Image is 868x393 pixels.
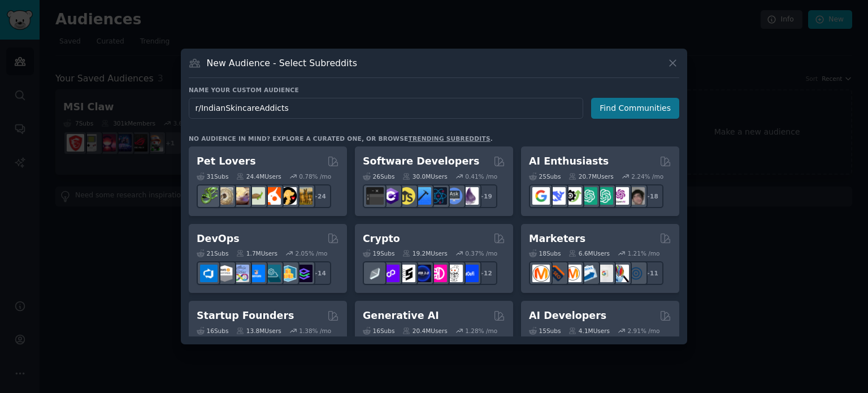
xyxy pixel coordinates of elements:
div: 1.21 % /mo [628,249,660,257]
img: Emailmarketing [580,265,597,282]
img: AWS_Certified_Experts [216,265,233,282]
div: + 11 [640,261,663,285]
h2: Crypto [363,232,400,246]
h2: Marketers [529,232,585,246]
div: 21 Sub s [197,249,228,257]
img: csharp [382,187,400,205]
div: 19.2M Users [402,249,447,257]
img: ethfinance [366,265,384,282]
div: + 12 [474,261,497,285]
div: 1.28 % /mo [465,327,497,335]
img: OpenAIDev [611,187,629,205]
img: platformengineering [263,265,281,282]
img: defi_ [461,265,479,282]
img: herpetology [200,187,218,205]
img: leopardgeckos [232,187,249,205]
img: MarketingResearch [611,265,629,282]
img: defiblockchain [429,265,447,282]
div: 26 Sub s [363,172,394,180]
img: ethstaker [398,265,415,282]
div: 2.24 % /mo [631,172,663,180]
h2: Pet Lovers [197,154,256,169]
h2: AI Developers [529,309,606,323]
img: learnjavascript [398,187,415,205]
img: dogbreed [295,187,313,205]
img: azuredevops [200,265,218,282]
img: content_marketing [532,265,550,282]
img: 0xPolygon [382,265,400,282]
h2: DevOps [197,232,240,246]
div: 15 Sub s [529,327,561,335]
img: chatgpt_promptDesign [580,187,597,205]
img: AskComputerScience [445,187,463,205]
div: No audience in mind? Explore a curated one, or browse . [189,135,493,142]
button: Find Communities [591,98,679,119]
div: + 19 [474,184,497,208]
img: GoogleGeminiAI [532,187,550,205]
img: googleads [596,265,613,282]
h3: Name your custom audience [189,86,679,94]
h3: New Audience - Select Subreddits [207,57,357,69]
div: + 18 [640,184,663,208]
img: PlatformEngineers [295,265,313,282]
div: 16 Sub s [363,327,394,335]
img: AskMarketing [564,265,581,282]
div: 4.1M Users [568,327,610,335]
div: 0.78 % /mo [299,172,331,180]
div: 30.0M Users [402,172,447,180]
img: iOSProgramming [414,187,431,205]
img: DevOpsLinks [248,265,265,282]
img: CryptoNews [445,265,463,282]
h2: AI Enthusiasts [529,154,609,169]
h2: Software Developers [363,154,479,169]
img: elixir [461,187,479,205]
img: bigseo [548,265,566,282]
div: 20.7M Users [568,172,613,180]
div: 0.37 % /mo [465,249,497,257]
div: 16 Sub s [197,327,228,335]
div: 2.91 % /mo [628,327,660,335]
div: 1.38 % /mo [299,327,331,335]
div: 2.05 % /mo [296,249,328,257]
img: turtle [248,187,265,205]
h2: Generative AI [363,309,439,323]
div: 1.7M Users [236,249,277,257]
img: software [366,187,384,205]
img: OnlineMarketing [627,265,645,282]
img: ballpython [216,187,233,205]
div: 20.4M Users [402,327,447,335]
div: + 14 [307,261,331,285]
div: 13.8M Users [236,327,281,335]
div: 25 Sub s [529,172,561,180]
img: reactnative [429,187,447,205]
div: 24.4M Users [236,172,281,180]
img: Docker_DevOps [232,265,249,282]
div: + 24 [307,184,331,208]
div: 6.6M Users [568,249,610,257]
div: 18 Sub s [529,249,561,257]
img: ArtificalIntelligence [627,187,645,205]
a: trending subreddits [408,135,490,142]
input: Pick a short name, like "Digital Marketers" or "Movie-Goers" [189,98,583,119]
img: DeepSeek [548,187,566,205]
img: web3 [414,265,431,282]
img: PetAdvice [279,187,297,205]
img: chatgpt_prompts_ [596,187,613,205]
div: 19 Sub s [363,249,394,257]
h2: Startup Founders [197,309,294,323]
img: AItoolsCatalog [564,187,581,205]
img: cockatiel [263,187,281,205]
img: aws_cdk [279,265,297,282]
div: 0.41 % /mo [465,172,497,180]
div: 31 Sub s [197,172,228,180]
